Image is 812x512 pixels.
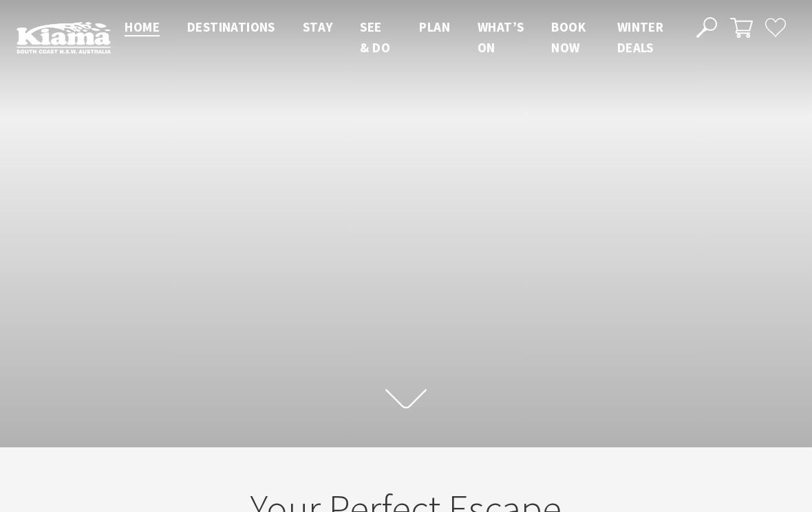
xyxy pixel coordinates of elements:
span: Book now [551,19,586,56]
span: Destinations [187,19,275,35]
span: Stay [303,19,333,35]
span: Home [125,19,160,35]
img: Kiama Logo [17,21,111,54]
span: See & Do [360,19,390,56]
span: Plan [419,19,450,35]
nav: Main Menu [111,17,681,58]
span: What’s On [478,19,524,56]
span: Winter Deals [617,19,663,56]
